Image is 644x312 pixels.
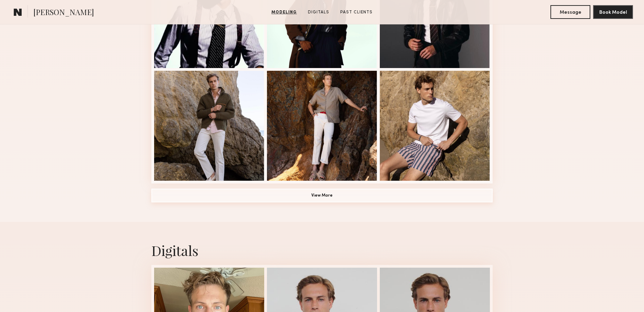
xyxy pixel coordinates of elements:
button: View More [151,189,493,202]
a: Past Clients [337,9,375,15]
a: Book Model [593,9,633,15]
div: Digitals [151,241,493,259]
a: Modeling [269,9,300,15]
span: [PERSON_NAME] [33,7,94,19]
button: Book Model [593,5,633,19]
button: Message [550,5,590,19]
a: Digitals [305,9,332,15]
